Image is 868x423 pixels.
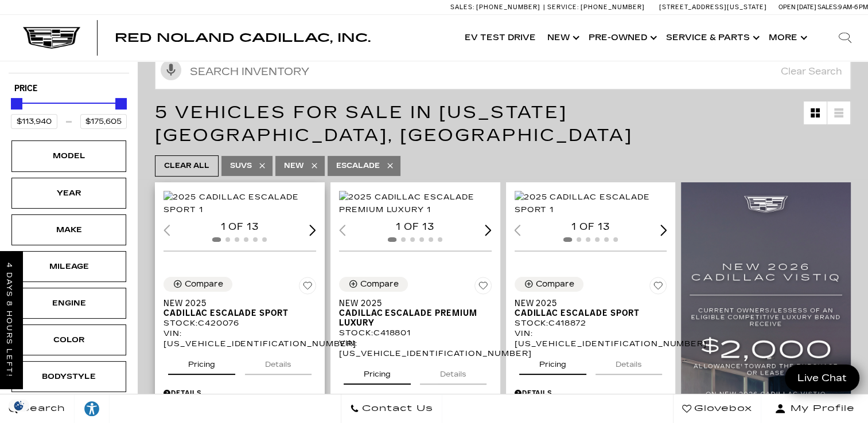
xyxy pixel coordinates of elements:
[785,365,859,391] a: Live Chat
[40,334,98,346] div: Color
[230,159,252,173] span: SUVs
[344,359,411,385] button: pricing tab
[11,324,126,355] div: ColorColor
[583,15,660,61] a: Pre-Owned
[485,225,492,236] div: Next slide
[155,54,851,89] input: Search Inventory
[804,101,827,124] a: Grid View
[515,221,667,233] div: 1 of 13
[792,371,853,385] span: Live Chat
[284,159,304,173] span: New
[164,277,232,292] button: Compare Vehicle
[40,150,98,162] div: Model
[543,4,648,10] a: Service: [PHONE_NUMBER]
[11,94,127,129] div: Price
[164,308,308,318] span: Cadillac Escalade Sport
[822,15,868,61] div: Search
[359,401,433,417] span: Contact Us
[339,277,408,292] button: Compare Vehicle
[547,3,579,11] span: Service:
[115,32,371,44] a: Red Noland Cadillac, Inc.
[476,3,540,11] span: [PHONE_NUMBER]
[420,359,486,385] button: details tab
[164,159,209,173] span: Clear All
[6,399,32,412] img: Opt-Out Icon
[164,318,316,328] div: Stock : C420076
[11,98,22,109] div: Minimum Price
[786,401,855,417] span: My Profile
[18,401,65,417] span: Search
[339,221,492,233] div: 1 of 13
[581,3,645,11] span: [PHONE_NUMBER]
[11,361,126,392] div: BodystyleBodystyle
[450,4,543,10] a: Sales: [PHONE_NUMBER]
[761,394,868,423] button: Open user profile menu
[838,3,868,11] span: 9 AM-6 PM
[245,350,312,375] button: details tab
[595,350,662,375] button: details tab
[519,350,586,375] button: pricing tab
[11,114,57,129] input: Minimum
[339,308,483,328] span: Cadillac Escalade Premium Luxury
[474,277,492,299] button: Save Vehicle
[515,388,667,398] div: Pricing Details - New 2025 Cadillac Escalade Sport
[168,350,235,375] button: pricing tab
[660,15,763,61] a: Service & Parts
[164,191,318,216] div: 1 / 2
[450,3,474,11] span: Sales:
[339,299,492,328] a: New 2025Cadillac Escalade Premium Luxury
[339,338,492,359] div: VIN: [US_VEHICLE_IDENTIFICATION_NUMBER]
[542,15,583,61] a: New
[14,84,123,94] h5: Price
[515,308,659,318] span: Cadillac Escalade Sport
[164,328,316,349] div: VIN: [US_VEHICLE_IDENTIFICATION_NUMBER]
[515,299,659,308] span: New 2025
[763,15,811,61] button: More
[515,328,667,349] div: VIN: [US_VEHICLE_IDENTIFICATION_NUMBER]
[11,178,126,209] div: YearYear
[339,191,494,216] div: 1 / 2
[6,399,32,412] section: Click to Open Cookie Consent Modal
[691,401,752,417] span: Glovebox
[779,3,816,11] span: Open [DATE]
[40,187,98,199] div: Year
[115,98,127,109] div: Maximum Price
[164,299,308,308] span: New 2025
[515,277,583,292] button: Compare Vehicle
[818,3,838,11] span: Sales:
[11,140,126,171] div: ModelModel
[185,279,223,289] div: Compare
[515,191,670,216] img: 2025 Cadillac Escalade Sport 1
[75,394,110,423] a: Explore your accessibility options
[515,318,667,328] div: Stock : C418872
[459,15,542,61] a: EV Test Drive
[164,191,318,216] img: 2025 Cadillac Escalade Sport 1
[515,299,667,318] a: New 2025Cadillac Escalade Sport
[164,388,316,398] div: Pricing Details - New 2025 Cadillac Escalade Sport
[115,31,371,45] span: Red Noland Cadillac, Inc.
[164,221,316,233] div: 1 of 13
[40,297,98,310] div: Engine
[40,260,98,273] div: Mileage
[360,279,399,289] div: Compare
[336,159,380,173] span: Escalade
[11,288,126,319] div: EngineEngine
[515,191,670,216] div: 1 / 2
[660,225,667,236] div: Next slide
[155,102,632,146] span: 5 Vehicles for Sale in [US_STATE][GEOGRAPHIC_DATA], [GEOGRAPHIC_DATA]
[299,277,316,299] button: Save Vehicle
[164,299,316,318] a: New 2025Cadillac Escalade Sport
[11,214,126,245] div: MakeMake
[23,27,80,49] img: Cadillac Dark Logo with Cadillac White Text
[341,394,442,423] a: Contact Us
[339,299,483,308] span: New 2025
[40,370,98,383] div: Bodystyle
[75,400,109,417] div: Explore your accessibility options
[673,394,761,423] a: Glovebox
[80,114,127,129] input: Maximum
[659,3,767,11] a: [STREET_ADDRESS][US_STATE]
[339,328,492,338] div: Stock : C418801
[40,224,98,236] div: Make
[536,279,574,289] div: Compare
